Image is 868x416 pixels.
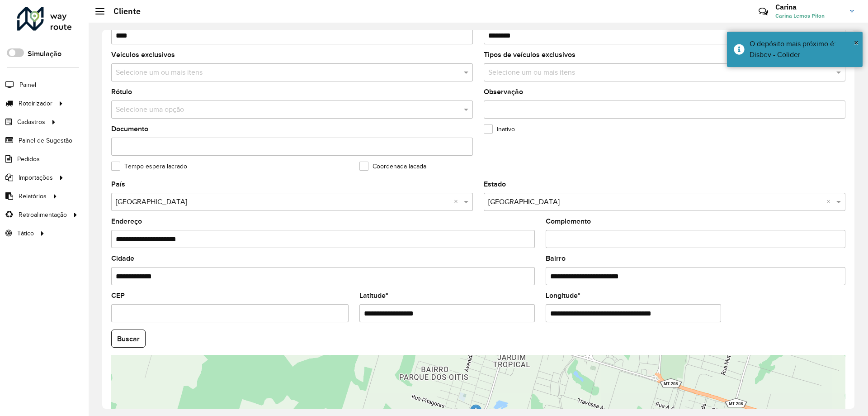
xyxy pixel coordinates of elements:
[17,156,40,163] font: Pedidos
[854,38,859,48] font: ×
[546,217,591,225] font: Complemento
[113,6,141,16] font: Cliente
[111,88,132,96] font: Rótulo
[484,180,506,188] font: Estado
[111,180,125,188] font: País
[359,292,386,299] font: Latitude
[17,119,45,125] font: Cadastros
[19,174,53,181] font: Importações
[775,2,797,11] font: Carina
[111,125,148,133] font: Documento
[17,230,34,237] font: Tático
[546,254,566,262] font: Bairro
[826,196,834,207] span: Clear all
[19,81,36,88] font: Painel
[117,335,140,343] font: Buscar
[124,163,187,170] font: Tempo espera lacrado
[484,51,576,58] font: Tipos de veículos exclusivos
[373,163,426,170] font: Coordenada lacada
[111,51,175,58] font: Veículos exclusivos
[19,193,47,200] font: Relatórios
[854,36,859,49] button: Fechar
[484,88,523,96] font: Observação
[111,217,142,225] font: Endereço
[754,2,773,21] a: Contato Rápido
[454,196,462,207] span: Clear all
[28,50,61,57] font: Simulação
[19,137,72,144] font: Painel de Sugestão
[111,330,146,348] button: Buscar
[111,292,125,299] font: CEP
[750,40,836,58] font: O depósito mais próximo é: Disbev - Colider
[111,254,134,262] font: Cidade
[775,12,825,19] font: Carina Lemos Piton
[497,126,515,133] font: Inativo
[546,292,578,299] font: Longitude
[19,211,67,218] font: Retroalimentação
[19,100,52,107] font: Roteirizador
